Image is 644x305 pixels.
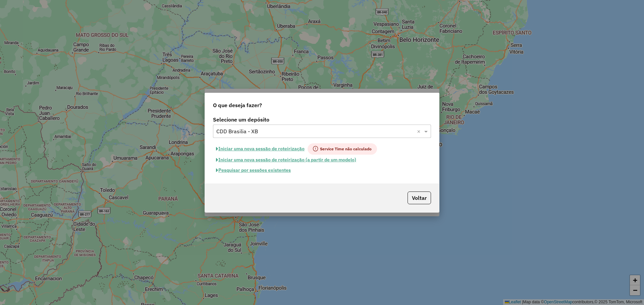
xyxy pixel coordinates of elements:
[213,165,294,175] button: Pesquisar por sessões existentes
[213,143,308,155] button: Iniciar uma nova sessão de roteirização
[308,143,377,155] span: Service Time não calculado
[213,155,359,165] button: Iniciar uma nova sessão de roteirização (a partir de um modelo)
[213,116,431,124] label: Selecione um depósito
[408,192,431,204] button: Voltar
[417,127,423,135] span: Clear all
[213,101,262,109] span: O que deseja fazer?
